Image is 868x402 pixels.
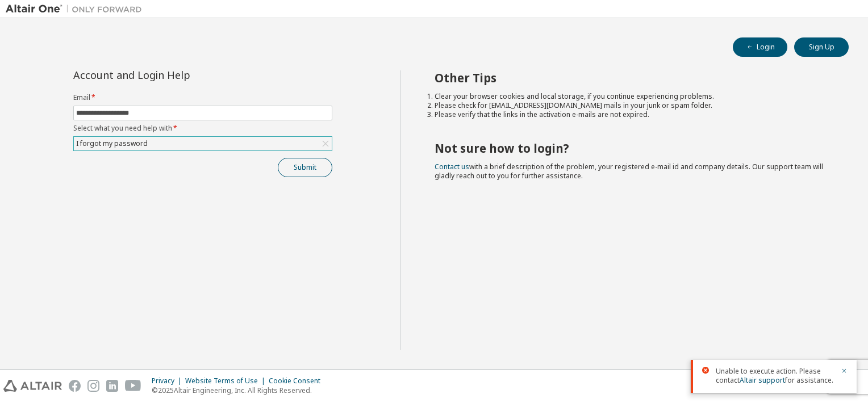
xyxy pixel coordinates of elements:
[69,380,81,392] img: facebook.svg
[733,37,787,57] button: Login
[125,380,141,392] img: youtube.svg
[435,101,829,110] li: Please check for [EMAIL_ADDRESS][DOMAIN_NAME] mails in your junk or spam folder.
[3,380,62,392] img: altair_logo.svg
[435,110,829,119] li: Please verify that the links in the activation e-mails are not expired.
[152,376,185,386] div: Privacy
[269,376,327,386] div: Cookie Consent
[435,92,829,101] li: Clear your browser cookies and local storage, if you continue experiencing problems.
[740,375,785,385] a: Altair support
[185,376,269,386] div: Website Terms of Use
[278,158,332,177] button: Submit
[716,367,834,385] span: Unable to execute action. Please contact for assistance.
[152,386,327,395] p: © 2025 Altair Engineering, Inc. All Rights Reserved.
[74,137,149,150] div: I forgot my password
[6,3,148,15] img: Altair One
[73,124,332,133] label: Select what you need help with
[794,37,849,57] button: Sign Up
[106,380,118,392] img: linkedin.svg
[73,70,281,79] div: Account and Login Help
[87,380,99,392] img: instagram.svg
[435,141,829,156] h2: Not sure how to login?
[435,70,829,85] h2: Other Tips
[435,162,823,181] span: with a brief description of the problem, your registered e-mail id and company details. Our suppo...
[74,137,332,150] div: I forgot my password
[73,93,332,102] label: Email
[435,162,469,171] a: Contact us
